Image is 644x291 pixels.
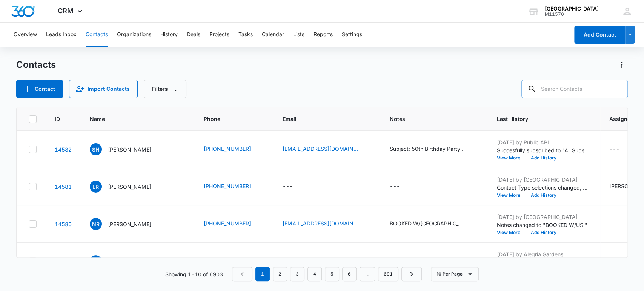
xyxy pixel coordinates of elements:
[401,267,422,281] a: Next Page
[14,23,37,47] button: Overview
[390,182,400,191] div: ---
[90,181,165,193] div: Name - Luis Rodriguez - Select to Edit Field
[390,257,413,266] div: Notes - - Select to Edit Field
[209,23,229,47] button: Projects
[497,156,526,160] button: View More
[314,23,333,47] button: Reports
[497,193,526,198] button: View More
[325,267,339,281] a: Page 5
[283,182,293,191] div: ---
[90,218,102,230] span: NR
[574,26,625,44] button: Add Contact
[90,255,102,267] span: MC
[497,146,591,154] p: Succesfully subscribed to "All Subscribers".
[204,115,254,123] span: Phone
[431,267,479,281] button: 10 Per Page
[390,219,479,228] div: Notes - BOOKED W/US! - Select to Edit Field
[497,250,591,258] p: [DATE] by Alegria Gardens
[526,156,562,160] button: Add History
[283,257,293,266] div: ---
[390,145,479,154] div: Notes - Subject: 50th Birthday Party in December 20, 2025 Message: Every interested in your event...
[16,80,63,98] button: Add Contact
[144,80,186,98] button: Filters
[90,218,165,230] div: Name - Nancy Rivera - Select to Edit Field
[187,23,200,47] button: Deals
[609,219,619,228] div: ---
[390,219,465,227] div: BOOKED W/[GEOGRAPHIC_DATA]!
[160,23,178,47] button: History
[390,257,400,266] div: ---
[378,267,398,281] a: Page 691
[46,23,77,47] button: Leads Inbox
[90,115,175,123] span: Name
[283,257,306,266] div: Email - - Select to Edit Field
[497,184,591,191] p: Contact Type selections changed; None was removed and Quinceanera was added.
[86,23,108,47] button: Contacts
[238,23,253,47] button: Tasks
[55,184,72,190] a: Navigate to contact details page for Luis Rodriguez
[232,267,422,281] nav: Pagination
[283,115,361,123] span: Email
[609,145,619,154] div: ---
[497,176,591,184] p: [DATE] by [GEOGRAPHIC_DATA]
[283,182,306,191] div: Email - - Select to Edit Field
[390,115,479,123] span: Notes
[255,267,270,281] em: 1
[283,145,358,153] a: [EMAIL_ADDRESS][DOMAIN_NAME]
[108,257,151,265] p: [PERSON_NAME]
[55,115,61,123] span: ID
[90,255,165,267] div: Name - Meylin Callejas - Select to Edit Field
[69,80,138,98] button: Import Contacts
[342,267,357,281] a: Page 6
[204,257,264,266] div: Phone - (346) 218-6539 - Select to Edit Field
[526,193,562,198] button: Add History
[497,115,580,123] span: Last History
[273,267,287,281] a: Page 2
[90,143,165,155] div: Name - Stella Higgins - Select to Edit Field
[609,145,633,154] div: Assigned To - - Select to Edit Field
[342,23,362,47] button: Settings
[55,221,72,227] a: Navigate to contact details page for Nancy Rivera
[497,213,591,221] p: [DATE] by [GEOGRAPHIC_DATA]
[108,183,151,191] p: [PERSON_NAME]
[390,182,413,191] div: Notes - - Select to Edit Field
[262,23,284,47] button: Calendar
[204,145,264,154] div: Phone - (281) 912-9499 - Select to Edit Field
[526,230,562,235] button: Add History
[616,59,628,71] button: Actions
[290,267,304,281] a: Page 3
[497,230,526,235] button: View More
[293,23,304,47] button: Lists
[497,221,591,229] p: Notes changed to "BOOKED W/US!"
[90,143,102,155] span: SH
[390,145,465,153] div: Subject: 50th Birthday Party in [DEMOGRAPHIC_DATA] Message: Every interested in your event hall a...
[283,219,372,228] div: Email - nancyerivera87@gmail.com - Select to Edit Field
[204,219,251,227] a: [PHONE_NUMBER]
[90,181,102,193] span: LR
[521,80,628,98] input: Search Contacts
[204,182,264,191] div: Phone - (713) 248-8380 - Select to Edit Field
[204,219,264,228] div: Phone - (281) 917-2195 - Select to Edit Field
[609,219,633,228] div: Assigned To - - Select to Edit Field
[204,257,251,265] a: [PHONE_NUMBER]
[165,270,223,278] p: Showing 1-10 of 6903
[545,12,599,17] div: account id
[117,23,151,47] button: Organizations
[58,7,74,15] span: CRM
[283,145,372,154] div: Email - higginsstella@gmail.com - Select to Edit Field
[108,220,151,228] p: [PERSON_NAME]
[108,145,151,153] p: [PERSON_NAME]
[204,182,251,190] a: [PHONE_NUMBER]
[55,146,72,153] a: Navigate to contact details page for Stella Higgins
[497,138,591,146] p: [DATE] by Public API
[204,145,251,153] a: [PHONE_NUMBER]
[283,219,358,227] a: [EMAIL_ADDRESS][DOMAIN_NAME]
[16,59,56,70] h1: Contacts
[307,267,322,281] a: Page 4
[545,6,599,12] div: account name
